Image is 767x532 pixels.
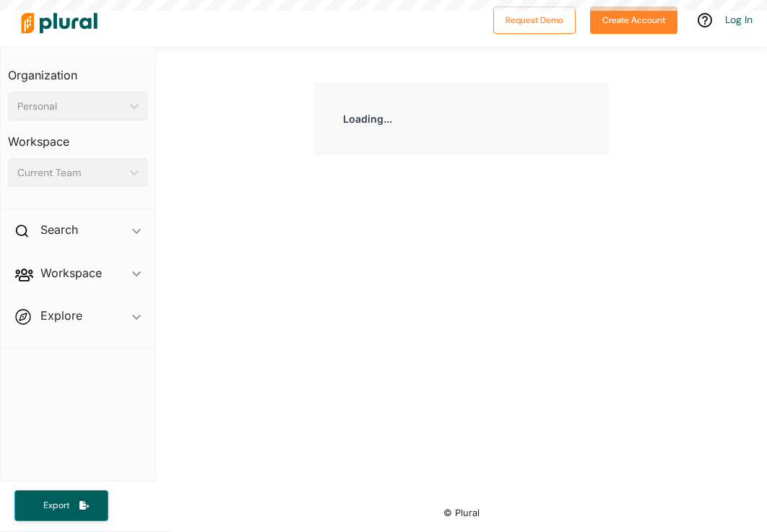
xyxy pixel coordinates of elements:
a: Request Demo [493,12,576,27]
button: Request Demo [493,6,576,34]
h3: Workspace [8,121,148,152]
a: Log In [725,13,753,26]
h2: Search [40,222,78,237]
button: Create Account [590,6,677,34]
a: Create Account [590,12,677,27]
button: Export [14,490,108,521]
span: Export [33,500,79,512]
div: Loading... [314,82,609,155]
div: Current Team [17,165,124,180]
div: Personal [17,99,124,114]
small: © Plural [443,507,480,518]
h3: Organization [8,54,148,86]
